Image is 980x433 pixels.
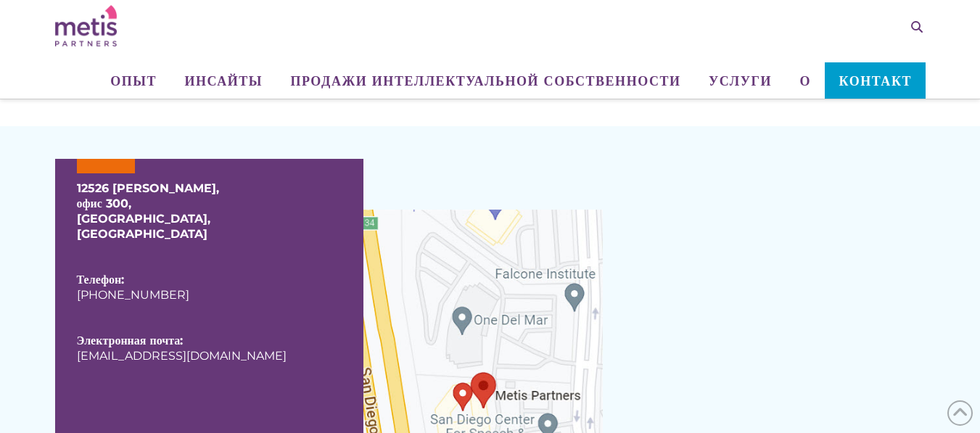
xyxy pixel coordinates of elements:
[77,273,125,286] font: Телефон:
[709,73,772,89] font: Услуги
[77,349,287,363] a: [EMAIL_ADDRESS][DOMAIN_NAME]
[77,212,210,241] font: [GEOGRAPHIC_DATA], [GEOGRAPHIC_DATA]
[55,5,117,46] img: Метис Партнеры
[77,288,189,302] a: [PHONE_NUMBER]
[290,73,680,89] font: Продажи интеллектуальной собственности
[839,73,912,89] font: Контакт
[77,334,184,347] font: Электронная почта:
[825,62,926,99] a: Контакт
[110,73,157,89] font: Опыт
[800,73,812,89] font: О
[77,197,131,210] font: офис 300,
[947,400,973,426] span: Вернуться наверх
[77,181,219,195] font: 12526 [PERSON_NAME],
[184,73,263,89] font: Инсайты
